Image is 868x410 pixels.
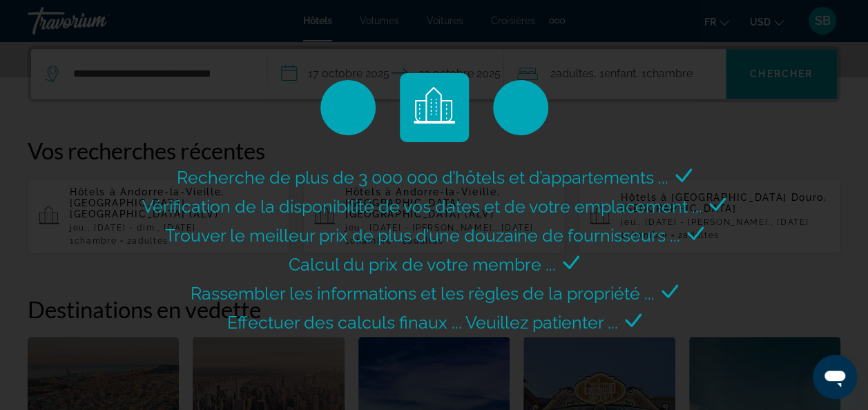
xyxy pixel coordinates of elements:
[289,254,556,275] span: Calcul du prix de votre membre ...
[177,167,668,188] span: Recherche de plus de 3 000 000 d’hôtels et d’appartements ...
[813,355,857,399] iframe: Bouton de lancement de la fenêtre de messagerie
[165,225,680,246] span: Trouver le meilleur prix de plus d’une douzaine de fournisseurs ...
[191,283,655,304] span: Rassembler les informations et les règles de la propriété ...
[142,196,702,217] span: Vérification de la disponibilité de vos dates et de votre emplacement ...
[227,312,618,333] span: Effectuer des calculs finaux ... Veuillez patienter ...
